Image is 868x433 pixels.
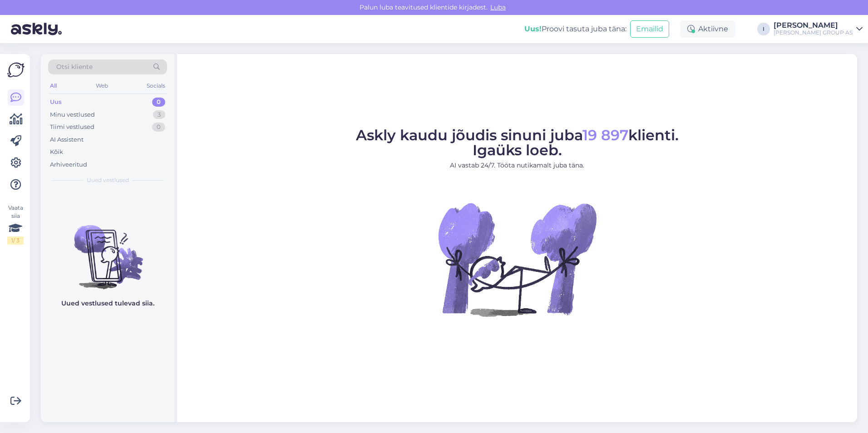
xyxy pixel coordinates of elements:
[356,161,679,170] p: AI vastab 24/7. Tööta nutikamalt juba täna.
[153,110,165,119] div: 3
[56,62,93,72] span: Otsi kliente
[50,160,87,169] div: Arhiveeritud
[152,98,165,107] div: 0
[774,22,853,29] div: [PERSON_NAME]
[7,236,24,245] div: 1 / 3
[630,20,669,38] button: Emailid
[7,204,24,245] div: Vaata siia
[524,25,542,33] b: Uus!
[48,80,59,92] div: All
[774,22,863,36] a: [PERSON_NAME][PERSON_NAME] GROUP AS
[7,61,25,79] img: Askly Logo
[50,110,95,119] div: Minu vestlused
[61,299,154,308] p: Uued vestlused tulevad siia.
[582,126,628,144] span: 19 897
[757,23,770,35] div: I
[50,148,63,157] div: Kõik
[50,123,94,132] div: Tiimi vestlused
[50,135,84,144] div: AI Assistent
[774,29,853,36] div: [PERSON_NAME] GROUP AS
[41,209,174,290] img: No chats
[94,80,110,92] div: Web
[356,126,679,159] span: Askly kaudu jõudis sinuni juba klienti. Igaüks loeb.
[524,24,626,34] div: Proovi tasuta juba täna:
[50,98,62,107] div: Uus
[87,176,129,184] span: Uued vestlused
[488,3,508,11] span: Luba
[435,177,599,341] img: No Chat active
[145,80,167,92] div: Socials
[152,123,165,132] div: 0
[680,21,735,37] div: Aktiivne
